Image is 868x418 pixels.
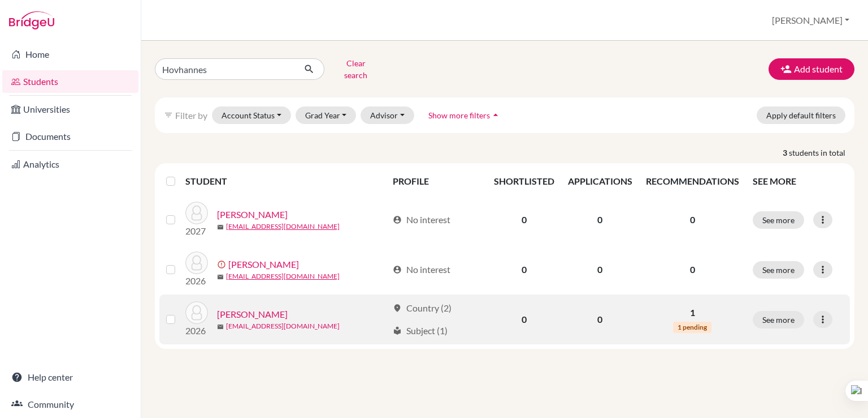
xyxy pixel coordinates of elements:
button: Grad Year [296,106,357,124]
span: error_outline [217,260,228,269]
button: [PERSON_NAME] [767,10,854,31]
span: students in total [789,147,854,159]
td: 0 [487,245,561,295]
input: Find student by name... [155,58,295,80]
button: Apply default filters [757,106,845,124]
button: Clear search [324,54,387,84]
a: Help center [2,366,138,389]
button: See more [753,261,804,279]
div: No interest [393,213,450,227]
p: 0 [646,213,739,227]
span: mail [217,224,224,231]
button: Advisor [361,106,414,124]
p: 2026 [185,324,208,338]
a: Home [2,43,138,66]
button: See more [753,211,804,229]
span: Show more filters [428,110,490,120]
span: local_library [393,326,402,335]
a: Documents [2,125,138,148]
span: mail [217,323,224,330]
p: 2026 [185,274,208,288]
td: 0 [487,295,561,344]
th: SHORTLISTED [487,168,561,195]
th: RECOMMENDATIONS [639,168,746,195]
th: PROFILE [386,168,487,195]
p: 2027 [185,224,208,238]
img: Soghoyan, Hovhannes [185,301,208,324]
span: account_circle [393,215,402,224]
span: 1 pending [673,322,711,333]
span: location_on [393,304,402,313]
a: Community [2,393,138,416]
td: 0 [561,245,639,295]
span: account_circle [393,265,402,274]
span: mail [217,274,224,280]
div: Country (2) [393,301,452,315]
button: Show more filtersarrow_drop_up [419,106,511,124]
strong: 3 [783,147,789,159]
a: [EMAIL_ADDRESS][DOMAIN_NAME] [226,321,340,331]
img: Dalakyan, Hovhannes [185,202,208,224]
p: 1 [646,306,739,319]
th: SEE MORE [746,168,850,195]
a: [PERSON_NAME] [217,308,288,321]
a: [EMAIL_ADDRESS][DOMAIN_NAME] [226,271,340,281]
th: STUDENT [185,168,386,195]
a: [EMAIL_ADDRESS][DOMAIN_NAME] [226,221,340,232]
div: Subject (1) [393,324,448,338]
th: APPLICATIONS [561,168,639,195]
a: [PERSON_NAME] [228,258,299,271]
a: Students [2,70,138,93]
a: [PERSON_NAME] [217,208,288,221]
td: 0 [561,195,639,245]
a: Universities [2,98,138,121]
a: Analytics [2,153,138,176]
p: 0 [646,263,739,276]
i: filter_list [164,110,173,120]
img: Bridge-U [9,11,54,29]
button: Account Status [212,106,291,124]
i: arrow_drop_up [490,109,501,121]
button: See more [753,311,804,329]
td: 0 [487,195,561,245]
div: No interest [393,263,450,276]
button: Add student [769,58,854,80]
img: Manukyan, Hovhannes [185,251,208,274]
td: 0 [561,295,639,344]
span: Filter by [175,110,207,121]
